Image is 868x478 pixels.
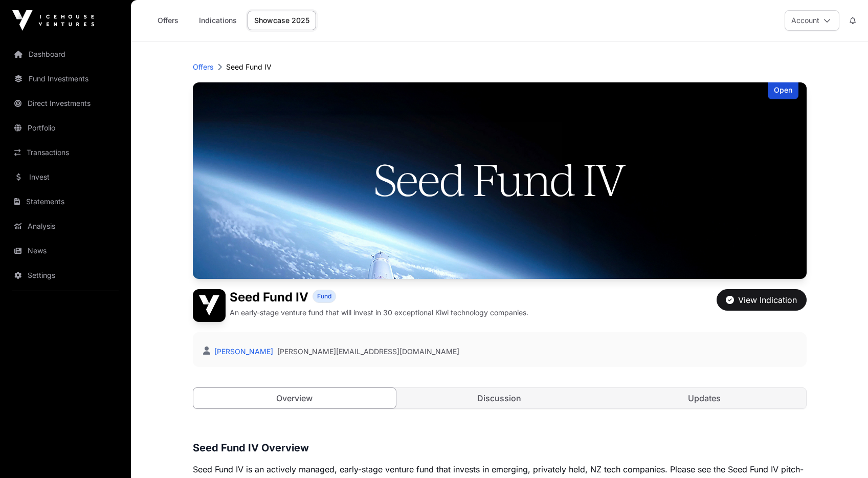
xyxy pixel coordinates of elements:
[317,292,331,300] span: Fund
[230,289,308,306] h1: Seed Fund IV
[248,11,316,30] a: Showcase 2025
[8,43,123,66] a: Dashboard
[8,166,123,188] a: Invest
[603,388,806,408] a: Updates
[717,289,807,311] button: View Indication
[8,141,123,164] a: Transactions
[230,308,528,318] p: An early-stage venture fund that will invest in 30 exceptional Kiwi technology companies.
[768,82,798,99] div: Open
[192,11,243,30] a: Indications
[12,10,94,31] img: Icehouse Ventures Logo
[785,10,839,31] button: Account
[193,440,807,456] h3: Seed Fund IV Overview
[193,387,397,409] a: Overview
[8,117,123,139] a: Portfolio
[193,62,213,72] a: Offers
[212,347,273,356] a: [PERSON_NAME]
[8,190,123,213] a: Statements
[8,92,123,115] a: Direct Investments
[147,11,188,30] a: Offers
[193,82,807,279] img: Seed Fund IV
[717,299,807,310] a: View Indication
[8,240,123,262] a: News
[8,264,123,287] a: Settings
[193,289,226,322] img: Seed Fund IV
[8,68,123,90] a: Fund Investments
[226,62,272,72] p: Seed Fund IV
[726,294,797,306] div: View Indication
[277,346,459,357] a: [PERSON_NAME][EMAIL_ADDRESS][DOMAIN_NAME]
[398,388,601,408] a: Discussion
[8,215,123,237] a: Analysis
[193,388,806,408] nav: Tabs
